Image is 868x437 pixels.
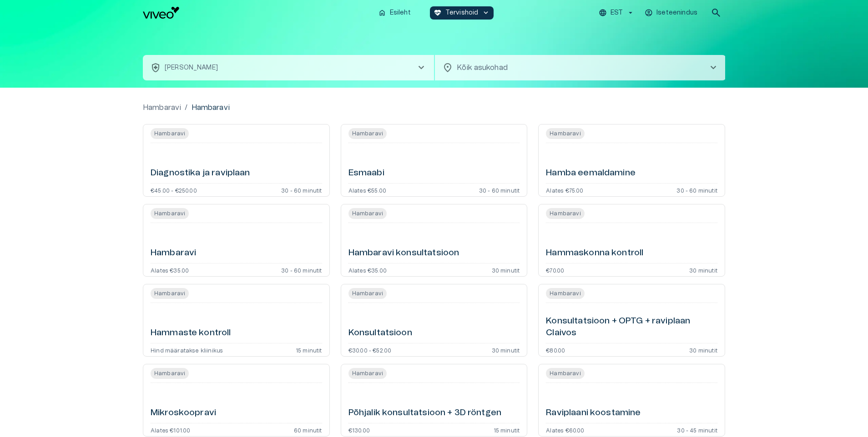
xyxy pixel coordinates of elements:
a: Open service booking details [143,284,330,357]
p: 15 minutit [494,427,520,432]
a: Open service booking details [538,124,725,197]
p: 30 minutit [492,347,520,353]
h6: Konsultatsioon + OPTG + raviplaan Claivos [546,315,717,339]
a: Open service booking details [538,284,725,357]
p: Alates €35.00 [151,267,189,273]
p: Hind määratakse kliinikus [151,347,223,353]
p: 30 - 60 minutit [479,187,520,193]
a: Open service booking details [341,124,528,197]
button: homeEsileht [374,6,415,20]
p: €80.00 [546,347,565,353]
a: Hambaravi [143,102,181,113]
span: ecg_heart [434,9,442,17]
button: Iseteenindus [643,6,700,20]
h6: Põhjalik konsultatsioon + 3D röntgen [348,407,501,419]
span: Hambaravi [151,208,189,219]
p: €130.00 [348,427,370,432]
img: Viveo logo [143,7,179,19]
span: Hambaravi [348,208,387,219]
a: Open service booking details [143,204,330,277]
h6: Hamba eemaldamine [546,167,636,179]
p: 30 minutit [689,267,717,273]
p: Esileht [390,8,411,18]
a: Open service booking details [538,204,725,277]
p: €45.00 - €250.00 [151,187,197,193]
h6: Hammaste kontroll [151,327,231,339]
span: keyboard_arrow_down [482,9,490,17]
p: Hambaravi [192,102,230,113]
button: EST [597,6,636,20]
span: Hambaravi [546,208,584,219]
h6: Raviplaani koostamine [546,407,641,419]
span: Hambaravi [546,128,584,139]
span: Hambaravi [151,288,189,299]
span: location_on [442,62,453,73]
h6: Hambaravi konsultatsioon [348,247,459,259]
span: Hambaravi [348,288,387,299]
span: chevron_right [416,62,427,73]
span: home [378,9,386,17]
p: 30 - 60 minutit [281,187,322,193]
span: Hambaravi [546,288,584,299]
p: 30 - 45 minutit [677,427,717,432]
span: health_and_safety [150,62,161,73]
p: Alates €35.00 [348,267,387,273]
a: Open service booking details [341,364,528,437]
p: / [185,102,187,113]
p: Alates €75.00 [546,187,583,193]
p: Alates €55.00 [348,187,386,193]
h6: Hammaskonna kontroll [546,247,643,259]
p: Alates €101.00 [151,427,190,432]
h6: Hambaravi [151,247,196,259]
a: Open service booking details [143,364,330,437]
p: Iseteenindus [656,8,697,18]
p: Alates €60.00 [546,427,584,432]
p: 30 - 60 minutit [281,267,322,273]
button: open search modal [707,4,725,22]
span: Hambaravi [151,128,189,139]
span: Hambaravi [348,128,387,139]
p: 30 minutit [492,267,520,273]
p: 15 minutit [296,347,322,353]
a: Navigate to homepage [143,7,371,19]
a: Open service booking details [341,284,528,357]
p: €70.00 [546,267,564,273]
p: Kõik asukohad [457,62,693,73]
h6: Mikroskoopravi [151,407,216,419]
p: 30 minutit [689,347,717,353]
button: ecg_heartTervishoidkeyboard_arrow_down [430,6,494,20]
span: Hambaravi [546,368,584,379]
h6: Diagnostika ja raviplaan [151,167,250,179]
span: chevron_right [708,62,719,73]
p: EST [611,8,623,18]
span: search [711,7,722,18]
span: Hambaravi [151,368,189,379]
button: health_and_safety[PERSON_NAME]chevron_right [143,55,434,80]
p: [PERSON_NAME] [165,63,218,73]
p: 30 - 60 minutit [676,187,717,193]
span: Hambaravi [348,368,387,379]
p: Tervishoid [445,8,479,18]
h6: Esmaabi [348,167,384,179]
h6: Konsultatsioon [348,327,412,339]
a: Open service booking details [538,364,725,437]
p: 60 minutit [294,427,322,432]
p: €30.00 - €52.00 [348,347,392,353]
a: Open service booking details [341,204,528,277]
a: Open service booking details [143,124,330,197]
